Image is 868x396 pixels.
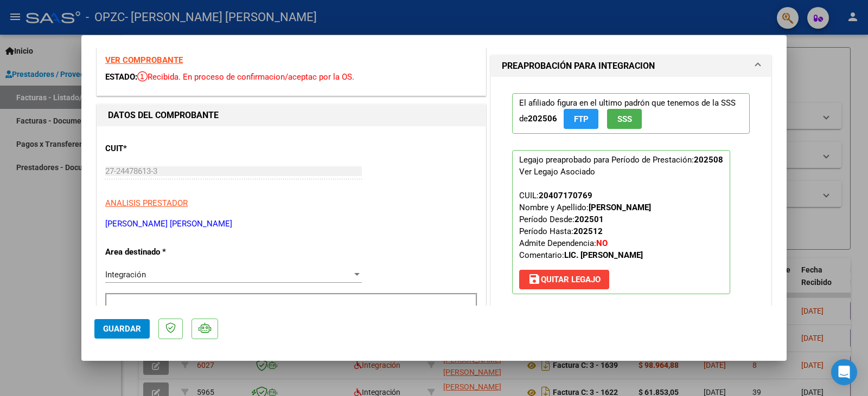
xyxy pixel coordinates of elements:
a: VER COMPROBANTE [105,55,183,65]
span: Quitar Legajo [528,275,601,284]
mat-icon: save [528,272,541,285]
p: Período de Prestación (Ej: 202505 para Mayo 2025) [110,306,219,330]
span: SSS [617,114,632,124]
button: Guardar [94,319,150,339]
strong: [PERSON_NAME] [589,203,651,212]
div: Open Intercom Messenger [831,359,857,385]
span: Integración [105,270,146,280]
div: 20407170769 [539,190,592,202]
div: PREAPROBACIÓN PARA INTEGRACION [491,77,771,319]
h1: PREAPROBACIÓN PARA INTEGRACION [502,60,655,73]
strong: 202512 [573,226,603,236]
span: Comentario: [519,250,643,260]
span: ESTADO: [105,72,137,82]
strong: 202508 [694,155,723,165]
span: CUIL: Nombre y Apellido: Período Desde: Período Hasta: Admite Dependencia: [519,191,651,260]
mat-expansion-panel-header: PREAPROBACIÓN PARA INTEGRACION [491,55,771,77]
strong: 202501 [575,215,604,224]
button: Quitar Legajo [519,270,609,289]
strong: LIC. [PERSON_NAME] [564,250,643,260]
p: El afiliado figura en el ultimo padrón que tenemos de la SSS de [512,93,750,134]
p: [PERSON_NAME] [PERSON_NAME] [105,218,477,230]
button: SSS [607,109,642,129]
strong: 202506 [528,114,557,124]
div: Ver Legajo Asociado [519,166,595,178]
p: Area destinado * [105,246,217,258]
strong: DATOS DEL COMPROBANTE [108,110,219,120]
span: Recibida. En proceso de confirmacion/aceptac por la OS. [137,72,354,82]
span: FTP [574,114,589,124]
button: FTP [564,109,598,129]
span: Guardar [103,324,141,334]
p: CUIT [105,142,217,155]
strong: NO [596,238,608,248]
span: ANALISIS PRESTADOR [105,198,188,208]
p: Legajo preaprobado para Período de Prestación: [512,150,730,294]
